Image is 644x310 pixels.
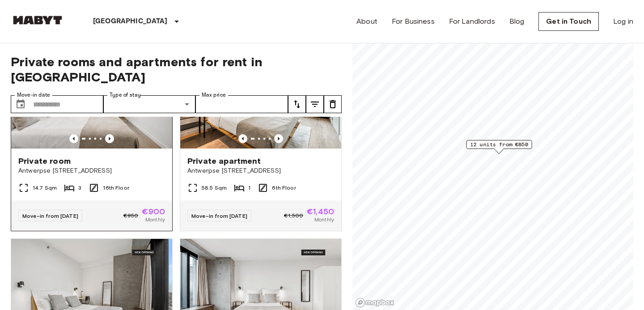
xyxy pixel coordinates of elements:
span: 14.7 Sqm [33,184,57,192]
button: Choose date [12,95,30,113]
span: Private apartment [187,156,261,166]
a: Marketing picture of unit BE-23-003-062-001Previous imagePrevious imagePrivate roomAntwerpse [STR... [11,41,173,231]
span: 6th Floor [272,184,296,192]
span: 3 [78,184,81,192]
a: Mapbox logo [355,297,394,308]
a: Get in Touch [538,12,599,31]
span: Monthly [145,216,165,224]
p: [GEOGRAPHIC_DATA] [93,16,168,27]
div: Map marker [466,140,532,154]
span: 58.5 Sqm [202,184,227,192]
a: Marketing picture of unit BE-23-003-014-001Previous imagePrevious imagePrivate apartmentAntwerpse... [180,41,342,231]
span: €1,500 [284,212,303,220]
label: Max price [202,91,226,99]
span: Private rooms and apartments for rent in [GEOGRAPHIC_DATA] [11,54,342,85]
a: For Business [392,16,435,27]
span: €900 [142,208,165,216]
button: tune [324,95,342,113]
img: Habyt [11,16,64,25]
a: About [356,16,377,27]
span: Monthly [314,216,334,224]
span: Antwerpse [STREET_ADDRESS] [187,166,334,175]
button: tune [306,95,324,113]
span: Private room [18,156,71,166]
button: tune [288,95,306,113]
span: €950 [123,212,139,220]
a: Blog [509,16,525,27]
span: Antwerpse [STREET_ADDRESS] [18,166,165,175]
button: Previous image [238,134,247,143]
a: For Landlords [449,16,495,27]
span: €1,450 [307,208,334,216]
a: Log in [613,16,633,27]
button: Previous image [69,134,78,143]
button: Previous image [274,134,283,143]
span: Move-in from [DATE] [22,212,78,219]
label: Move-in date [17,91,50,99]
button: Previous image [105,134,114,143]
span: 12 units from €850 [470,140,528,149]
span: 1 [248,184,250,192]
span: 16th Floor [103,184,129,192]
label: Type of stay [110,91,141,99]
span: Move-in from [DATE] [191,212,247,219]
